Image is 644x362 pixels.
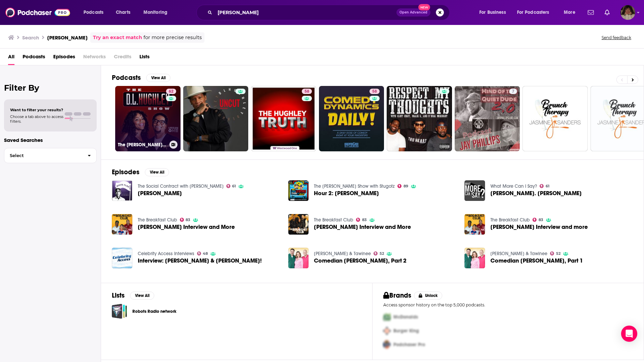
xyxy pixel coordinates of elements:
[5,6,70,19] img: Podchaser - Follow, Share and Rate Podcasts
[490,183,537,189] a: What More Can I Say?
[314,183,395,189] a: The Dan Le Batard Show with Stugotz
[475,7,514,18] button: open menu
[79,7,112,18] button: open menu
[138,190,182,196] a: DL Hughley
[10,108,63,112] span: Want to filter your results?
[138,190,182,196] span: [PERSON_NAME]
[139,7,176,18] button: open menu
[540,184,549,188] a: 61
[564,8,575,17] span: More
[490,190,582,196] span: [PERSON_NAME]. [PERSON_NAME]
[314,224,411,230] span: [PERSON_NAME] Interview and More
[23,51,45,65] a: Podcasts
[53,51,75,65] a: Episodes
[83,51,106,65] span: Networks
[251,86,316,151] a: 58
[620,5,635,20] span: Logged in as angelport
[203,252,208,255] span: 48
[404,185,408,188] span: 89
[396,8,430,17] button: Open AdvancedNew
[8,51,14,65] a: All
[464,180,485,201] img: Monique Vs. DL Hughley
[490,217,530,223] a: The Breakfast Club
[464,248,485,268] img: Comedian DL Hughley, Part 1
[381,324,393,338] img: Second Pro Logo
[4,137,97,143] p: Saved Searches
[10,114,63,124] span: Choose a tab above to access filters.
[314,258,407,264] span: Comedian [PERSON_NAME], Part 2
[139,51,150,65] span: Lists
[132,308,176,315] a: Robots Radio network
[116,8,130,17] span: Charts
[138,258,262,264] span: Interview: [PERSON_NAME] & [PERSON_NAME]!
[93,34,142,41] a: Try an exact match
[397,184,408,188] a: 89
[180,218,191,222] a: 83
[112,168,139,176] h2: Episodes
[22,34,39,41] h3: Search
[138,183,224,189] a: The Social Contract with Joe Walsh
[362,218,367,221] span: 83
[314,224,411,230] a: DL Hughley Interview and More
[288,248,309,268] img: Comedian DL Hughley, Part 2
[226,184,236,188] a: 61
[319,86,384,151] a: 58
[4,148,97,163] button: Select
[112,180,132,201] img: DL Hughley
[232,185,236,188] span: 61
[381,310,393,324] img: First Pro Logo
[393,342,425,348] span: Podchaser Pro
[372,88,377,95] span: 58
[112,73,141,82] h2: Podcasts
[115,86,181,151] a: 62The [PERSON_NAME] Show
[215,7,396,18] input: Search podcasts, credits, & more...
[369,89,380,94] a: 58
[138,251,194,257] a: Celebrity Access Interviews
[288,214,309,235] img: DL Hughley Interview and More
[314,190,379,196] a: Hour 2: DL Hughley
[138,224,235,230] a: Dl Hughley Interview and More
[143,8,167,17] span: Monitoring
[509,89,517,94] a: 7
[455,86,520,151] a: 7
[111,7,134,18] a: Charts
[620,5,635,20] button: Show profile menu
[490,258,583,264] a: Comedian DL Hughley, Part 1
[112,214,132,235] a: Dl Hughley Interview and More
[464,214,485,235] img: DL Hughley Interview and more
[374,251,384,255] a: 52
[143,34,202,41] span: for more precise results
[288,180,309,201] img: Hour 2: DL Hughley
[146,74,170,82] button: View All
[4,153,82,158] span: Select
[513,7,559,18] button: open menu
[166,89,176,94] a: 62
[314,217,353,223] a: The Breakfast Club
[314,258,407,264] a: Comedian DL Hughley, Part 2
[118,142,167,148] h3: The [PERSON_NAME] Show
[533,218,543,222] a: 83
[112,304,127,319] a: Robots Radio network
[112,248,132,268] img: Interview: Renee & DL Hughley!
[186,218,190,221] span: 83
[203,5,456,20] div: Search podcasts, credits, & more...
[138,258,262,264] a: Interview: Renee & DL Hughley!
[314,190,379,196] span: Hour 2: [PERSON_NAME]
[138,224,235,230] span: [PERSON_NAME] Interview and More
[112,291,125,300] h2: Lists
[356,218,367,222] a: 83
[490,224,588,230] span: [PERSON_NAME] Interview and more
[602,7,612,18] a: Show notifications dropdown
[381,338,393,352] img: Third Pro Logo
[112,291,154,300] a: ListsView All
